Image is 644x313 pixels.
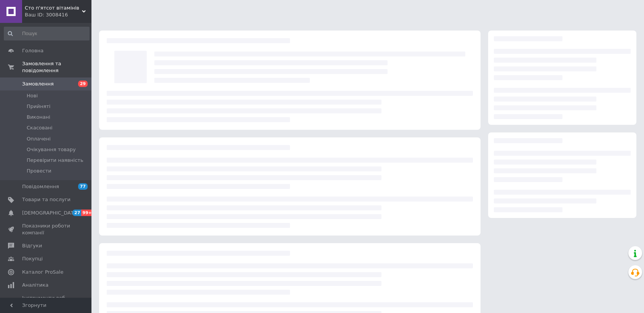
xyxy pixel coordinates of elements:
span: Прийняті [27,103,50,110]
span: Скасовані [27,124,53,131]
span: Покупці [22,255,43,262]
span: [DEMOGRAPHIC_DATA] [22,210,78,216]
span: 77 [78,183,88,190]
span: Аналітика [22,282,48,289]
span: Оплачені [27,136,51,142]
span: 29 [78,81,88,87]
span: Замовлення та повідомлення [22,60,91,74]
span: Повідомлення [22,183,59,190]
div: Ваш ID: 3008416 [25,11,91,18]
input: Пошук [4,27,90,40]
span: Cто п'ятсот вітамінів [25,5,82,11]
span: Показники роботи компанії [22,223,70,236]
span: Каталог ProSale [22,269,63,276]
span: Провести [27,168,51,174]
span: Товари та послуги [22,196,70,203]
span: Замовлення [22,81,54,87]
span: Очікування товару [27,146,76,153]
span: Інструменти веб-майстра та SEO [22,295,70,308]
span: 27 [72,210,81,216]
span: Виконані [27,114,50,121]
span: Відгуки [22,242,42,249]
span: Перевірити наявність [27,157,83,164]
span: 99+ [81,210,94,216]
span: Головна [22,47,43,54]
span: Нові [27,92,38,99]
